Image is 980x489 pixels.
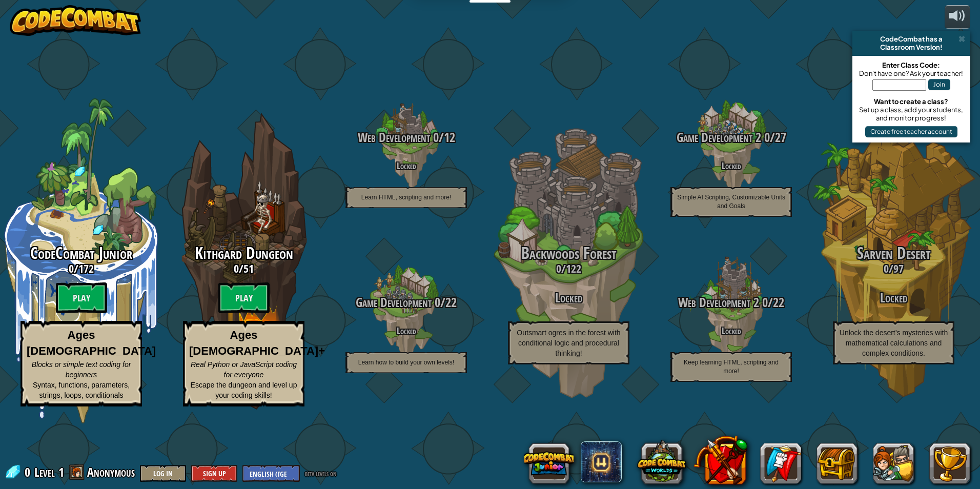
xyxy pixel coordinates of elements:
span: 0 [432,294,440,311]
div: Don't have one? Ask your teacher! [857,69,965,77]
span: Web Development [358,129,430,146]
h4: Locked [325,161,487,171]
div: Classroom Version! [856,43,966,51]
button: Sign Up [191,465,237,482]
button: Join [928,79,950,90]
span: 0 [25,464,33,480]
img: CodeCombat - Learn how to code by playing a game [10,5,141,36]
span: Learn HTML, scripting and more! [361,194,451,201]
button: Log In [140,465,186,482]
span: Anonymous [87,464,135,480]
span: Syntax, functions, parameters, strings, loops, conditionals [33,381,130,399]
span: 0 [430,129,439,146]
h4: Locked [325,326,487,336]
btn: Play [218,282,270,313]
div: Complete previous world to unlock [162,98,325,423]
span: Backwoods Forest [521,242,617,264]
h3: / [812,262,975,275]
span: 97 [893,261,904,276]
h3: / [487,262,650,275]
h3: / [325,296,487,310]
h3: / [162,262,325,275]
span: 122 [566,261,581,276]
span: CodeCombat Junior [30,242,132,264]
h3: Locked [812,291,975,305]
h3: / [650,131,812,145]
strong: Ages [DEMOGRAPHIC_DATA]+ [189,329,325,357]
div: CodeCombat has a [856,35,966,43]
span: Web Development 2 [678,294,759,311]
span: Sarven Desert [857,242,931,264]
span: Blocks or simple text coding for beginners [32,360,131,379]
button: Create free teacher account [865,126,957,137]
span: 1 [58,464,64,480]
span: Keep learning HTML, scripting and more! [684,359,779,375]
span: Simple AI Scripting, Customizable Units and Goals [677,194,785,210]
span: Real Python or JavaScript coding for everyone [191,360,297,379]
h3: Locked [487,291,650,305]
div: Set up a class, add your students, and monitor progress! [857,106,965,122]
h4: Locked [650,326,812,336]
btn: Play [56,282,107,313]
span: beta levels on [305,468,336,478]
span: Game Development [356,294,432,311]
span: 172 [78,261,94,276]
span: 0 [759,294,768,311]
h4: Locked [650,161,812,171]
span: 0 [69,261,74,276]
span: 12 [444,129,455,146]
div: Want to create a class? [857,97,965,106]
button: Adjust volume [945,5,970,29]
span: Kithgard Dungeon [195,242,293,264]
span: 0 [556,261,561,276]
h3: / [325,131,487,145]
span: Learn how to build your own levels! [358,359,454,366]
span: Unlock the desert’s mysteries with mathematical calculations and complex conditions. [840,329,948,357]
span: 22 [773,294,784,311]
span: 0 [884,261,889,276]
span: Escape the dungeon and level up your coding skills! [191,381,297,399]
div: Enter Class Code: [857,61,965,69]
span: Level [34,464,55,481]
h3: / [650,296,812,310]
span: Game Development 2 [677,129,761,146]
span: 22 [445,294,457,311]
span: 51 [243,261,254,276]
strong: Ages [DEMOGRAPHIC_DATA] [27,329,156,357]
span: 0 [761,129,770,146]
span: 0 [234,261,239,276]
span: Outsmart ogres in the forest with conditional logic and procedural thinking! [517,329,620,357]
span: 27 [775,129,786,146]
